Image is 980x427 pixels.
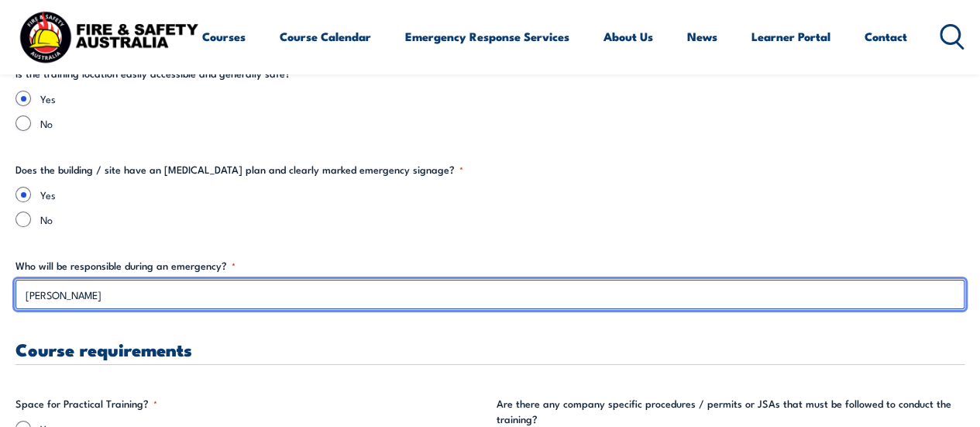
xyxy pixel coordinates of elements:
[15,258,965,274] label: Who will be responsible during an emergency?
[865,18,907,55] a: Contact
[687,18,717,55] a: News
[15,340,965,358] h3: Course requirements
[15,396,157,412] legend: Space for Practical Training?
[751,18,830,55] a: Learner Portal
[40,187,965,202] label: Yes
[280,18,371,55] a: Course Calendar
[40,91,965,106] label: Yes
[40,115,965,131] label: No
[40,212,965,227] label: No
[603,18,653,55] a: About Us
[15,162,463,177] legend: Does the building / site have an [MEDICAL_DATA] plan and clearly marked emergency signage?
[405,18,569,55] a: Emergency Response Services
[202,18,246,55] a: Courses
